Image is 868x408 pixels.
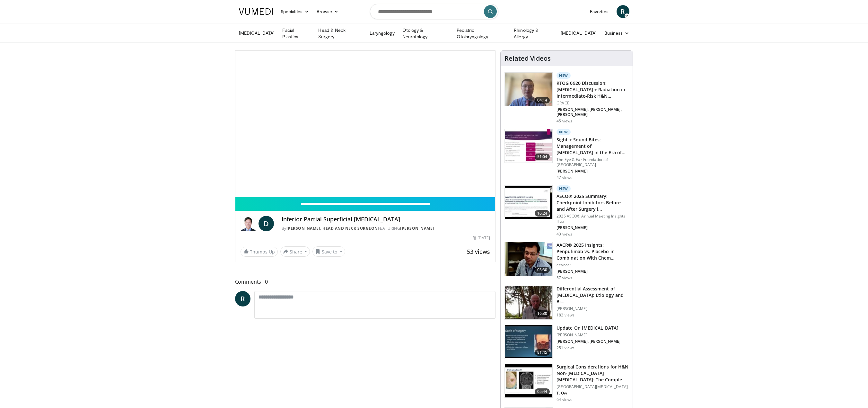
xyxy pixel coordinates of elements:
[504,325,629,359] a: 81:45 Update On [MEDICAL_DATA] [PERSON_NAME] [PERSON_NAME], [PERSON_NAME] 251 views
[557,27,601,40] a: [MEDICAL_DATA]
[280,246,310,257] button: Share
[535,310,550,317] span: 16:30
[504,364,629,402] a: 05:44 Surgical Considerations for H&N Non-[MEDICAL_DATA] [MEDICAL_DATA]: The Comple… [GEOGRAPHIC_...
[535,267,550,273] span: 03:30
[505,129,552,163] img: 8bea4cff-b600-4be7-82a7-01e969b6860e.150x105_q85_crop-smart_upscale.jpg
[282,216,490,223] h4: Inferior Partial Superficial [MEDICAL_DATA]
[557,137,629,156] h3: Sight + Sound Bites: Management of [MEDICAL_DATA] in the Era of Targ…
[504,72,629,124] a: 04:14 New RTOG 0920 Discussion: [MEDICAL_DATA] + Radiation in Intermediate-Risk H&N… GRACE [PERSO...
[557,333,620,338] p: [PERSON_NAME]
[557,107,629,117] p: [PERSON_NAME], [PERSON_NAME], [PERSON_NAME]
[557,80,629,99] h3: RTOG 0920 Discussion: [MEDICAL_DATA] + Radiation in Intermediate-Risk H&N…
[557,232,572,237] p: 43 views
[505,186,552,219] img: a81f5811-1ccf-4ee7-8ec2-23477a0c750b.150x105_q85_crop-smart_upscale.jpg
[235,278,496,286] span: Comments 0
[313,5,342,18] a: Browse
[504,185,629,237] a: 16:24 New ASCO® 2025 Summary: Checkpoint Inhibitors Before and After Surgery i… 2025 ASCO® Annual...
[282,226,490,231] div: By FEATURING
[557,157,629,167] p: The Eye & Ear Foundation of [GEOGRAPHIC_DATA]
[467,248,490,255] span: 53 views
[312,246,345,257] button: Save to
[557,119,572,124] p: 45 views
[314,27,365,40] a: Head & Neck Surgery
[399,27,453,40] a: Otology & Neurotology
[510,27,557,40] a: Rhinology & Allergy
[366,27,399,40] a: Laryngology
[557,129,571,135] p: New
[259,216,274,231] a: D
[504,242,629,280] a: 03:30 AACR® 2025 Insights: Penpulimab vs. Placebo in Combination With Chem… ecancer [PERSON_NAME]...
[557,384,629,389] p: [GEOGRAPHIC_DATA][MEDICAL_DATA]
[241,247,278,257] a: Thumbs Up
[504,129,629,180] a: 51:04 New Sight + Sound Bites: Management of [MEDICAL_DATA] in the Era of Targ… The Eye & Ear Fou...
[557,169,629,174] p: [PERSON_NAME]
[505,286,552,319] img: c7e819ff-48c9-49a6-a69c-50f8395a8fcb.150x105_q85_crop-smart_upscale.jpg
[557,345,574,350] p: 251 views
[535,210,550,217] span: 16:24
[241,216,256,231] img: Doh Young Lee, Head and Neck Surgeon
[557,275,572,280] p: 57 views
[557,262,629,268] p: ecancer
[535,349,550,356] span: 81:45
[557,242,629,261] h3: AACR® 2025 Insights: Penpulimab vs. Placebo in Combination With Chem…
[586,5,613,18] a: Favorites
[535,97,550,103] span: 04:14
[400,226,434,231] a: [PERSON_NAME]
[557,185,571,192] p: New
[278,27,314,40] a: Facial Plastics
[557,214,629,224] p: 2025 ASCO® Annual Meeting Insights Hub
[617,5,629,18] a: R
[557,175,572,180] p: 47 views
[535,154,550,160] span: 51:04
[557,364,629,383] h3: Surgical Considerations for H&N Non-[MEDICAL_DATA] [MEDICAL_DATA]: The Comple…
[473,235,490,241] div: [DATE]
[505,325,552,359] img: c4d4f1e8-1a91-48dd-b29b-c6f9f264f186.150x105_q85_crop-smart_upscale.jpg
[504,55,551,62] h4: Related Videos
[286,226,378,231] a: [PERSON_NAME], Head and Neck Surgeon
[505,242,552,276] img: 0cd214e7-10e2-4d72-8223-7ca856d9ea11.150x105_q85_crop-smart_upscale.jpg
[557,397,572,402] p: 64 views
[557,286,629,305] h3: Differential Assessment of [MEDICAL_DATA]: Etiology and Bi…
[239,8,273,15] img: VuMedi Logo
[505,364,552,397] img: 82714715-a3aa-42ce-af98-38747eed207f.150x105_q85_crop-smart_upscale.jpg
[453,27,510,40] a: Pediatric Otolaryngology
[370,4,498,19] input: Search topics, interventions
[235,27,279,40] a: [MEDICAL_DATA]
[235,291,250,306] a: R
[235,51,495,197] video-js: Video Player
[557,101,629,106] p: GRACE
[557,339,620,344] p: [PERSON_NAME], [PERSON_NAME]
[535,388,550,395] span: 05:44
[504,286,629,320] a: 16:30 Differential Assessment of [MEDICAL_DATA]: Etiology and Bi… [PERSON_NAME] 182 views
[557,325,620,331] h3: Update On [MEDICAL_DATA]
[557,225,629,230] p: [PERSON_NAME]
[505,73,552,106] img: 006fd91f-89fb-445a-a939-ffe898e241ab.150x105_q85_crop-smart_upscale.jpg
[557,391,629,396] p: T. Ow
[277,5,313,18] a: Specialties
[557,313,574,318] p: 182 views
[557,72,571,79] p: New
[557,193,629,212] h3: ASCO® 2025 Summary: Checkpoint Inhibitors Before and After Surgery i…
[557,306,629,311] p: [PERSON_NAME]
[601,27,633,40] a: Business
[557,269,629,274] p: [PERSON_NAME]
